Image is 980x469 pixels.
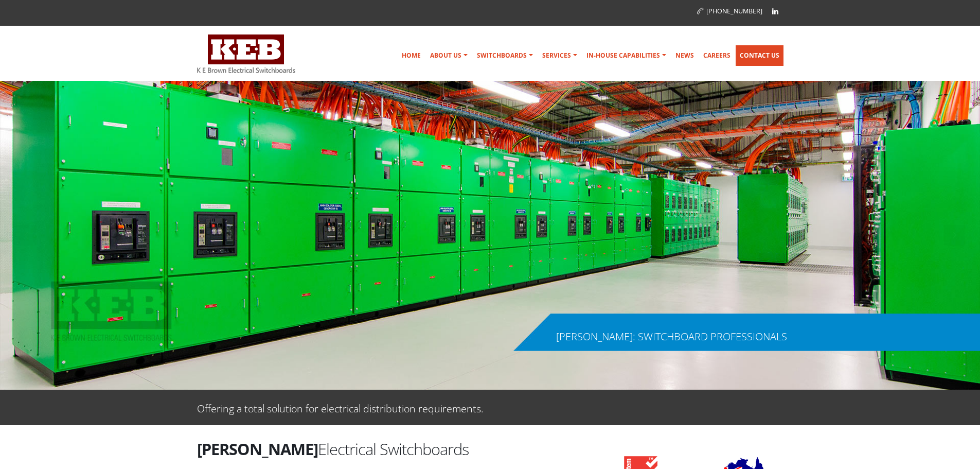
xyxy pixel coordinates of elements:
div: [PERSON_NAME]: SWITCHBOARD PROFESSIONALS [556,332,787,342]
a: Home [398,45,425,66]
a: News [671,45,698,66]
a: In-house Capabilities [582,45,670,66]
a: Services [538,45,581,66]
img: K E Brown Electrical Switchboards [197,34,295,73]
a: Contact Us [736,45,783,66]
a: About Us [426,45,472,66]
h2: Electrical Switchboards [197,438,583,460]
a: Switchboards [473,45,537,66]
a: Careers [699,45,735,66]
a: Linkedin [768,4,783,19]
p: Offering a total solution for electrical distribution requirements. [197,400,484,415]
a: [PHONE_NUMBER] [697,7,762,15]
strong: [PERSON_NAME] [197,438,318,460]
